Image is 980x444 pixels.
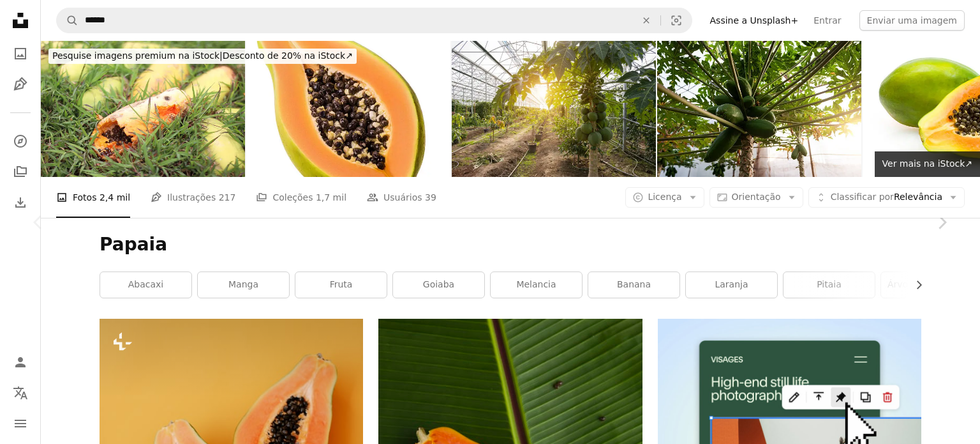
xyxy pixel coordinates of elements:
[882,158,972,169] span: Ver mais na iStock ↗
[393,272,484,298] a: goiaba
[452,41,656,177] img: Pawpaw Tree em Beautiful Greenhouse .
[100,233,921,256] h1: Papaia
[8,72,33,97] a: Ilustrações
[875,151,980,177] a: Ver mais na iStock↗
[686,272,777,298] a: laranja
[41,41,364,72] a: Pesquise imagens premium na iStock|Desconto de 20% na iStock↗
[859,10,965,31] button: Enviar uma imagem
[52,50,353,61] span: Desconto de 20% na iStock ↗
[657,41,861,177] img: Papaya fruits in a greenhouse plantation in Tenerife
[425,190,436,204] span: 39
[632,8,660,33] button: Limpar
[806,10,849,31] a: Entrar
[702,10,806,31] a: Assine a Unsplash+
[491,272,582,298] a: melancia
[100,272,191,298] a: abacaxi
[881,272,972,298] a: árvore de mamão
[219,190,236,204] span: 217
[8,41,33,66] a: Fotos
[8,159,33,185] a: Coleções
[903,161,980,284] a: Próximo
[198,272,289,298] a: manga
[8,128,33,154] a: Explorar
[256,177,346,218] a: Coleções 1,7 mil
[709,187,803,208] button: Orientação
[56,8,692,33] form: Pesquise conteúdo visual em todo o site
[8,380,33,406] button: Idioma
[8,411,33,436] button: Menu
[52,50,223,61] span: Pesquise imagens premium na iStock |
[661,8,692,33] button: Pesquisa visual
[367,177,436,218] a: Usuários 39
[732,192,781,202] span: Orientação
[41,41,245,177] img: Mamão podre deitado na grama.
[588,272,679,298] a: banana
[8,349,33,375] a: Entrar / Cadastrar-se
[57,8,78,33] button: Pesquise na Unsplash
[316,190,346,204] span: 1,7 mil
[831,192,894,202] span: Classificar por
[151,177,235,218] a: Ilustrações 217
[625,187,704,208] button: Licença
[783,272,875,298] a: pitaia
[295,272,387,298] a: fruta
[831,191,942,204] span: Relevância
[246,41,450,177] img: Doce mamão três quartos
[808,187,965,208] button: Classificar porRelevância
[648,192,681,202] span: Licença
[907,272,921,298] button: rolar lista para a direita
